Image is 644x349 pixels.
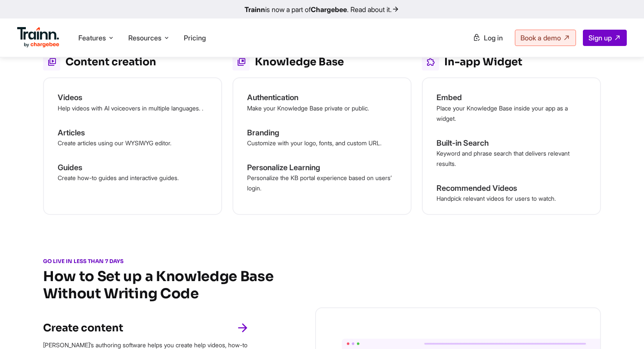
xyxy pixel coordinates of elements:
a: Sign up [583,30,627,46]
p: Personalize the KB portal experience based on users’ login. [247,173,397,193]
p: Place your Knowledge Base inside your app as a widget. [437,103,586,124]
p: Customize with your logo, fonts, and custom URL. [247,138,397,148]
b: Chargebee [311,5,347,14]
h5: Built-in Search [437,138,586,148]
p: Keyword and phrase search that delivers relevant results. [437,148,586,169]
p: Create articles using our WYSIWYG editor. [58,138,207,148]
h6: GO LIVE IN LESS THAN 7 DAYS [43,258,284,264]
h2: How to Set up a Knowledge Base Without Writing Code [43,268,284,302]
p: Handpick relevant videos for users to watch. [437,193,586,204]
span: Features [78,33,106,43]
h5: Embed [437,92,586,103]
h5: Authentication [247,92,397,103]
span: Book a demo [520,34,561,42]
b: Trainn [245,5,265,14]
a: Pricing [184,34,206,42]
h5: Personalize Learning [247,162,397,173]
p: Create how-to guides and interactive guides. [58,173,207,183]
h5: Recommended Videos [437,183,586,193]
span: Resources [128,33,161,43]
p: Make your Knowledge Base private or public. [247,103,397,113]
p: Help videos with AI voiceovers in multiple languages. . [58,103,207,113]
a: Book a demo [515,30,576,46]
h3: Knowledge Base [255,55,344,68]
h5: Videos [58,92,207,103]
h3: In-app Widget [444,55,522,68]
h5: Branding [247,127,397,138]
h3: Content creation [65,55,156,68]
iframe: Chat Widget [601,308,644,349]
h4: Create content [43,321,123,335]
img: Trainn Logo [17,27,59,48]
h5: Articles [58,127,207,138]
a: Log in [468,30,508,46]
span: Log in [484,34,503,42]
h5: Guides [58,162,207,173]
span: Sign up [588,34,612,42]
